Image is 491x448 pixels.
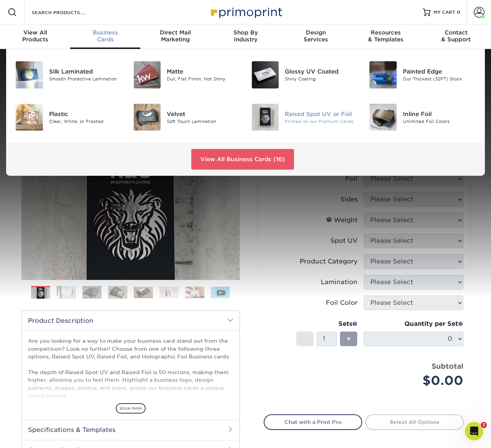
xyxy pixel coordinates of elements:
[421,29,491,36] span: Contact
[49,118,122,125] div: Clear, White, or Frosted
[134,104,161,131] img: Velvet Business Cards
[281,29,351,36] span: Design
[251,58,358,92] a: Glossy UV Coated Business Cards Glossy UV Coated Shiny Coating
[251,101,358,134] a: Raised Spot UV or Foil Business Cards Raised Spot UV or Foil Printed on our Premium Cards
[421,29,491,43] div: & Support
[116,403,146,414] span: show more
[326,298,358,307] div: Foil Color
[403,110,476,118] div: Inline Foil
[351,29,421,43] div: & Templates
[133,58,240,92] a: Matte Business Cards Matte Dull, Flat Finish, Not Shiny
[70,29,140,43] div: Cards
[49,110,122,118] div: Plastic
[421,25,491,49] a: Contact& Support
[285,67,358,76] div: Glossy UV Coated
[351,29,421,36] span: Resources
[403,118,476,125] div: Unlimited Foil Colors
[134,61,161,88] img: Matte Business Cards
[49,67,122,76] div: Silk Laminated
[365,414,464,430] a: Select All Options
[49,76,122,82] div: Smooth Protective Lamination
[481,422,487,428] span: 2
[369,58,476,92] a: Painted Edge Business Cards Painted Edge Our Thickest (32PT) Stock
[167,67,240,76] div: Matte
[70,29,140,36] span: Business
[22,420,240,440] h2: Specifications & Templates
[140,25,210,49] a: Direct MailMarketing
[31,8,106,17] input: SEARCH PRODUCTS.....
[191,149,294,170] a: View All Business Cards (16)
[457,10,460,15] span: 0
[140,29,210,43] div: Marketing
[346,333,351,345] span: +
[364,319,463,329] div: Quantity per Set
[210,25,281,49] a: Shop ByIndustry
[369,101,476,134] a: Inline Foil Business Cards Inline Foil Unlimited Foil Colors
[434,9,455,16] span: MY CART
[133,101,240,134] a: Velvet Business Cards Velvet Soft Touch Lamination
[403,67,476,76] div: Painted Edge
[252,104,279,131] img: Raised Spot UV or Foil Business Cards
[167,110,240,118] div: Velvet
[465,422,483,440] iframe: Intercom live chat
[22,311,240,330] h2: Product Description
[303,333,307,345] span: -
[15,101,122,134] a: Plastic Business Cards Plastic Clear, White, or Frosted
[369,104,397,131] img: Inline Foil Business Cards
[264,414,362,430] a: Chat with a Print Pro
[281,29,351,43] div: Services
[403,76,476,82] div: Our Thickest (32PT) Stock
[369,61,397,88] img: Painted Edge Business Cards
[140,29,210,36] span: Direct Mail
[432,362,463,370] strong: Subtotal
[70,25,140,49] a: BusinessCards
[285,76,358,82] div: Shiny Coating
[167,76,240,82] div: Dull, Flat Finish, Not Shiny
[351,25,421,49] a: Resources& Templates
[210,29,281,43] div: Industry
[285,118,358,125] div: Printed on our Premium Cards
[16,104,43,131] img: Plastic Business Cards
[281,25,351,49] a: DesignServices
[210,29,281,36] span: Shop By
[285,110,358,118] div: Raised Spot UV or Foil
[16,61,43,88] img: Silk Laminated Business Cards
[252,61,279,88] img: Glossy UV Coated Business Cards
[207,4,284,20] img: Primoprint
[167,118,240,125] div: Soft Touch Lamination
[369,371,463,390] div: $0.00
[296,319,358,329] div: Sets
[15,58,122,92] a: Silk Laminated Business Cards Silk Laminated Smooth Protective Lamination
